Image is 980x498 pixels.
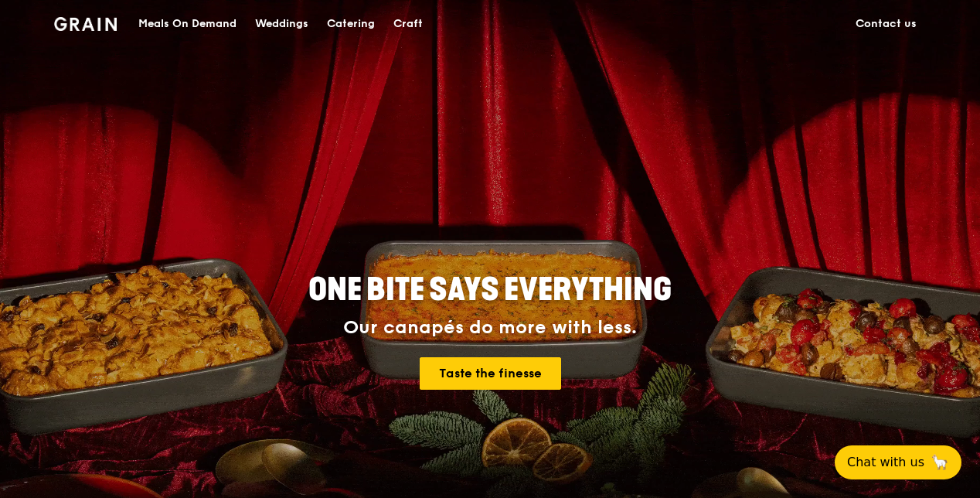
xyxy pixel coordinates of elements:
div: Weddings [255,1,308,47]
div: Our canapés do more with less. [212,317,768,339]
span: 🦙 [931,453,949,472]
a: Taste the finesse [420,357,561,390]
img: Grain [54,17,117,31]
div: Meals On Demand [138,1,236,47]
div: Catering [327,1,375,47]
a: Catering [318,1,384,47]
a: Craft [384,1,432,47]
span: ONE BITE SAYS EVERYTHING [308,271,672,309]
a: Contact us [846,1,926,47]
span: Chat with us [847,453,924,472]
div: Craft [393,1,423,47]
button: Chat with us🦙 [835,445,961,479]
a: Weddings [246,1,318,47]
